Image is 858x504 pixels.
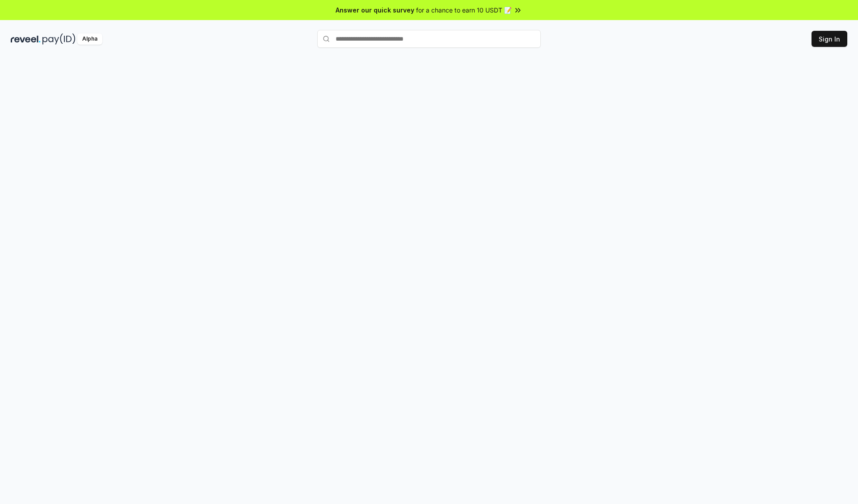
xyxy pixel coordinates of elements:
button: Sign In [812,31,847,47]
img: reveel_dark [11,33,41,45]
span: for a chance to earn 10 USDT 📝 [416,5,512,15]
img: pay_id [42,33,76,45]
div: Alpha [77,33,102,45]
span: Answer our quick survey [336,5,414,15]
